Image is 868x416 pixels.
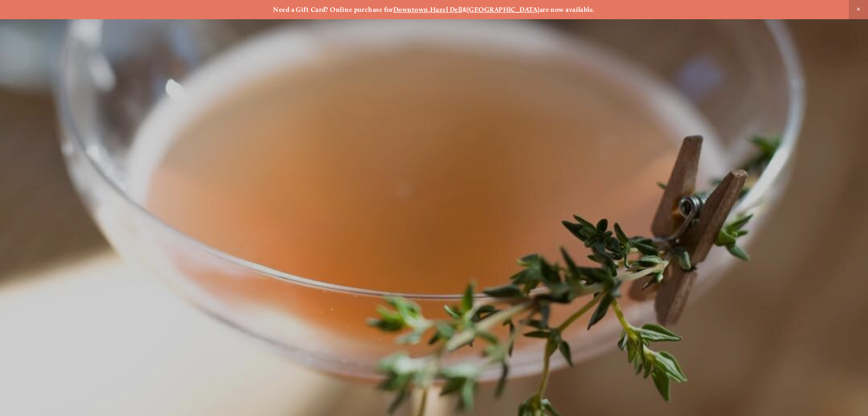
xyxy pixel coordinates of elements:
strong: , [428,5,430,14]
strong: Need a Gift Card? Online purchase for [273,5,393,14]
a: Downtown [393,5,428,14]
a: Hazel Dell [430,5,462,14]
a: [GEOGRAPHIC_DATA] [467,5,539,14]
strong: & [462,5,467,14]
strong: are now available. [539,5,595,14]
